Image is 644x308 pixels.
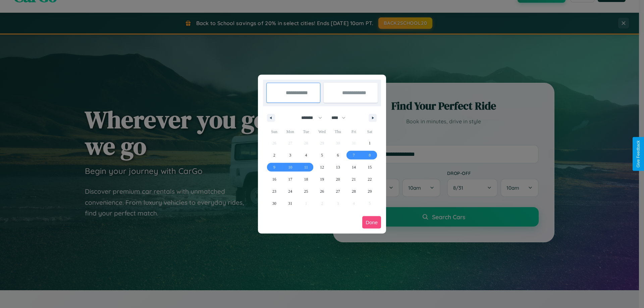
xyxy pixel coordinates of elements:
button: 20 [330,173,346,185]
button: 15 [362,161,378,173]
button: 11 [298,161,314,173]
span: Mon [282,126,298,137]
span: 21 [352,173,356,185]
span: 18 [304,173,308,185]
button: 13 [330,161,346,173]
span: 22 [368,173,372,185]
span: 13 [336,161,340,173]
button: 12 [314,161,330,173]
button: 31 [282,197,298,209]
span: 30 [272,197,276,209]
span: 16 [272,173,276,185]
button: 18 [298,173,314,185]
button: 25 [298,185,314,197]
span: 23 [272,185,276,197]
span: 28 [352,185,356,197]
span: 15 [368,161,372,173]
span: 7 [353,149,355,161]
button: Done [362,216,381,229]
button: 22 [362,173,378,185]
button: 2 [266,149,282,161]
span: 26 [320,185,324,197]
span: 6 [337,149,339,161]
span: 11 [304,161,308,173]
span: 8 [369,149,371,161]
span: Thu [330,126,346,137]
button: 3 [282,149,298,161]
span: 14 [352,161,356,173]
span: Sat [362,126,378,137]
button: 1 [362,137,378,149]
button: 30 [266,197,282,209]
button: 7 [346,149,362,161]
button: 19 [314,173,330,185]
button: 5 [314,149,330,161]
div: Give Feedback [636,140,641,168]
button: 17 [282,173,298,185]
span: Sun [266,126,282,137]
button: 21 [346,173,362,185]
span: 31 [288,197,292,209]
button: 14 [346,161,362,173]
span: 19 [320,173,324,185]
span: 20 [336,173,340,185]
span: 9 [273,161,275,173]
span: 24 [288,185,292,197]
button: 24 [282,185,298,197]
span: 12 [320,161,324,173]
span: 2 [273,149,275,161]
button: 28 [346,185,362,197]
button: 29 [362,185,378,197]
button: 23 [266,185,282,197]
span: 5 [321,149,323,161]
span: 29 [368,185,372,197]
button: 8 [362,149,378,161]
span: Tue [298,126,314,137]
span: 25 [304,185,308,197]
span: Fri [346,126,362,137]
button: 9 [266,161,282,173]
span: Wed [314,126,330,137]
button: 4 [298,149,314,161]
button: 26 [314,185,330,197]
span: 3 [289,149,291,161]
span: 27 [336,185,340,197]
span: 4 [305,149,307,161]
span: 10 [288,161,292,173]
span: 1 [369,137,371,149]
button: 27 [330,185,346,197]
button: 16 [266,173,282,185]
button: 6 [330,149,346,161]
span: 17 [288,173,292,185]
button: 10 [282,161,298,173]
